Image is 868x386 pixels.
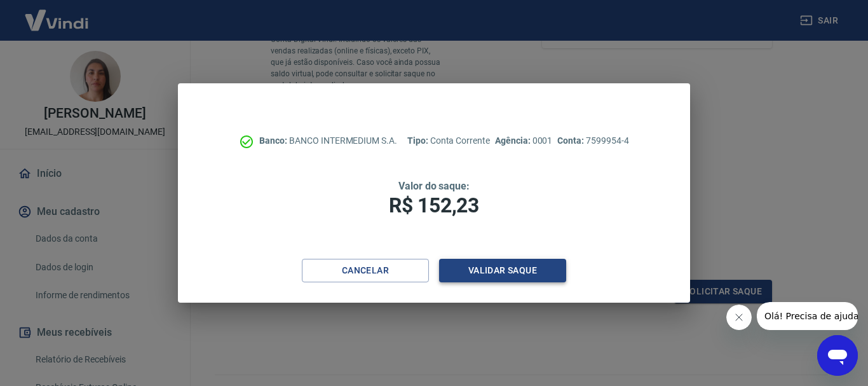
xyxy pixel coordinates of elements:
span: Banco: [259,135,289,146]
span: Conta: [557,135,586,146]
span: R$ 152,23 [389,193,479,217]
iframe: Mensagem da empresa [757,302,858,330]
button: Cancelar [302,259,429,282]
iframe: Fechar mensagem [726,305,752,330]
span: Olá! Precisa de ajuda? [8,9,107,19]
iframe: Botão para abrir a janela de mensagens [817,335,858,376]
p: 7599954-4 [557,134,628,148]
p: BANCO INTERMEDIUM S.A. [259,134,397,148]
span: Agência: [495,135,532,146]
p: Conta Corrente [407,134,490,148]
button: Validar saque [439,259,566,282]
span: Valor do saque: [398,180,470,192]
p: 0001 [495,134,552,148]
span: Tipo: [407,135,430,146]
